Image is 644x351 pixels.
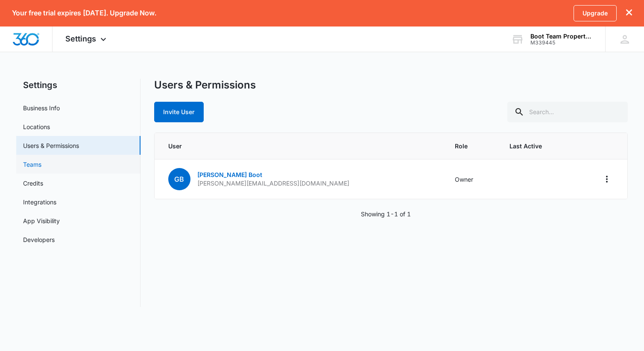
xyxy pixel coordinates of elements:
a: Users & Permissions [23,141,79,150]
a: Invite User [154,108,204,115]
a: Business Info [23,103,60,112]
span: Settings [65,34,96,43]
a: Credits [23,179,43,188]
a: App Visibility [23,216,60,225]
button: Invite User [154,102,204,122]
input: Search... [507,102,628,122]
p: Showing 1-1 of 1 [361,209,411,218]
button: Actions [600,172,614,186]
span: GB [168,168,190,190]
span: Last Active [509,142,564,150]
div: account id [530,40,593,46]
h2: Settings [16,79,141,91]
a: Locations [23,122,50,131]
td: Owner [445,159,500,199]
div: account name [530,33,593,40]
a: GB [168,176,190,183]
h1: Users & Permissions [154,79,256,91]
a: Upgrade [574,5,617,21]
p: Your free trial expires [DATE]. Upgrade Now. [12,9,156,17]
button: dismiss this dialog [626,9,632,17]
p: [PERSON_NAME][EMAIL_ADDRESS][DOMAIN_NAME] [197,179,349,188]
a: Developers [23,235,55,244]
a: Integrations [23,198,56,206]
a: Teams [23,160,41,169]
span: User [168,142,434,150]
a: [PERSON_NAME] Boot [197,171,262,178]
div: Settings [53,27,121,52]
span: Role [455,142,489,150]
